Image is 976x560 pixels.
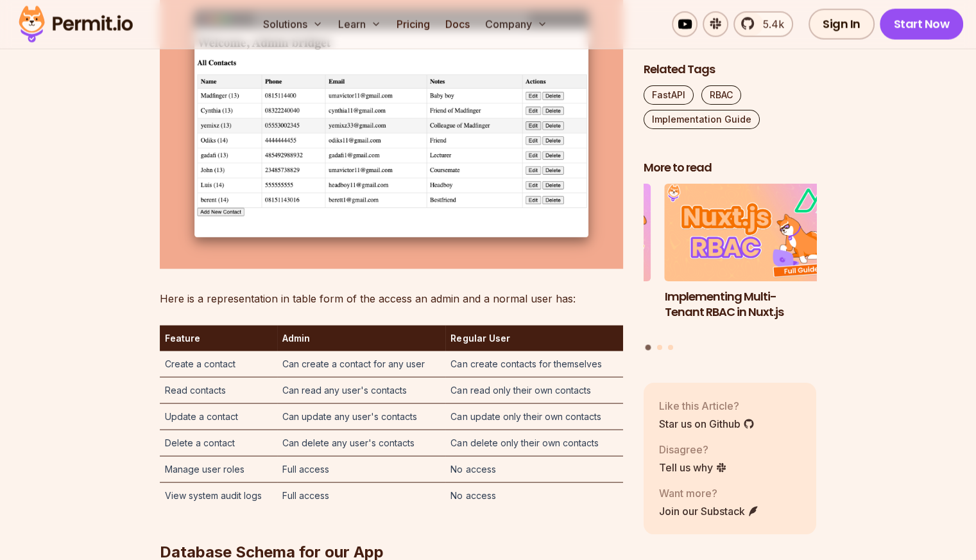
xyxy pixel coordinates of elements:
img: Permit logo [13,3,139,46]
a: Pricing [391,12,435,37]
h3: Policy-Based Access Control (PBAC) Isn’t as Great as You Think [477,288,651,336]
td: No access [445,482,622,509]
a: FastAPI [644,85,694,105]
button: Go to slide 1 [646,344,651,350]
a: Tell us why [659,459,727,475]
td: Update a contact [160,403,278,430]
a: Join our Substack [659,503,759,518]
a: Sign In [809,9,875,40]
span: 5.4k [755,17,784,32]
strong: Regular User [450,333,509,344]
td: Create a contact [160,351,278,378]
a: Star us on Github [659,416,755,431]
strong: Admin [282,333,310,344]
img: Policy-Based Access Control (PBAC) Isn’t as Great as You Think [477,184,651,281]
p: Like this Article? [659,398,755,413]
td: Read contacts [160,377,278,403]
img: Implementing Multi-Tenant RBAC in Nuxt.js [665,184,838,281]
p: Here is a representation in table form of the access an admin and a normal user has: [160,290,623,308]
p: Want more? [659,485,759,500]
strong: Feature [165,333,200,344]
td: Full access [277,482,445,509]
div: Posts [644,184,817,352]
h2: Related Tags [644,62,817,78]
h2: More to read [644,160,817,176]
button: Go to slide 2 [657,344,662,349]
p: Disagree? [659,441,727,457]
button: Learn [333,12,386,37]
td: Can update only their own contacts [445,403,622,430]
td: Can read any user's contacts [277,377,445,403]
td: View system audit logs [160,482,278,509]
td: Delete a contact [160,430,278,456]
td: Can delete any user's contacts [277,430,445,456]
button: Solutions [258,12,328,37]
td: Can read only their own contacts [445,377,622,403]
td: Manage user roles [160,456,278,482]
a: 5.4k [733,12,793,37]
button: Go to slide 3 [668,344,673,349]
li: 3 of 3 [477,184,651,337]
td: Can update any user's contacts [277,403,445,430]
td: Can delete only their own contacts [445,430,622,456]
a: RBAC [701,85,741,105]
td: No access [445,456,622,482]
a: Docs [440,12,475,37]
td: Full access [277,456,445,482]
a: Implementing Multi-Tenant RBAC in Nuxt.jsImplementing Multi-Tenant RBAC in Nuxt.js [665,184,838,337]
h3: Implementing Multi-Tenant RBAC in Nuxt.js [665,288,838,320]
button: Company [480,12,552,37]
a: Implementation Guide [644,110,760,129]
td: Can create a contact for any user [277,351,445,378]
a: Start Now [880,9,964,40]
li: 1 of 3 [665,184,838,337]
td: Can create contacts for themselves [445,351,622,378]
